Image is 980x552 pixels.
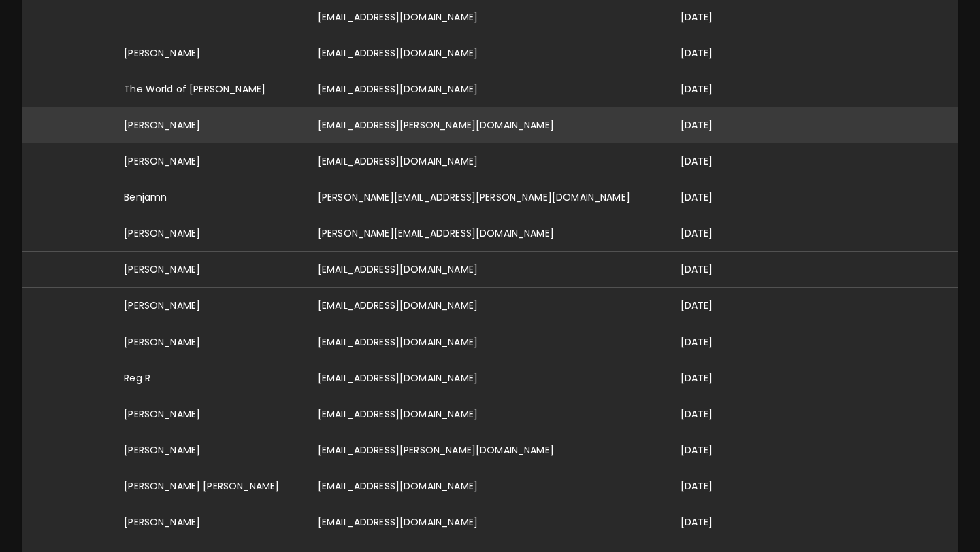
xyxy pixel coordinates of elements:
[670,35,751,71] td: [DATE]
[670,396,751,432] td: [DATE]
[113,288,307,324] td: [PERSON_NAME]
[670,215,751,252] td: [DATE]
[113,215,307,252] td: [PERSON_NAME]
[113,143,307,179] td: [PERSON_NAME]
[307,215,670,252] td: [PERSON_NAME][EMAIL_ADDRESS][DOMAIN_NAME]
[113,468,307,504] td: [PERSON_NAME] [PERSON_NAME]
[670,143,751,179] td: [DATE]
[307,396,670,432] td: [EMAIL_ADDRESS][DOMAIN_NAME]
[113,252,307,288] td: [PERSON_NAME]
[113,179,307,215] td: Benjamn
[307,35,670,71] td: [EMAIL_ADDRESS][DOMAIN_NAME]
[307,360,670,396] td: [EMAIL_ADDRESS][DOMAIN_NAME]
[670,288,751,324] td: [DATE]
[670,71,751,107] td: [DATE]
[307,179,670,215] td: [PERSON_NAME][EMAIL_ADDRESS][PERSON_NAME][DOMAIN_NAME]
[113,71,307,107] td: The World of [PERSON_NAME]
[307,432,670,468] td: [EMAIL_ADDRESS][PERSON_NAME][DOMAIN_NAME]
[670,324,751,360] td: [DATE]
[307,504,670,540] td: [EMAIL_ADDRESS][DOMAIN_NAME]
[670,432,751,468] td: [DATE]
[307,468,670,504] td: [EMAIL_ADDRESS][DOMAIN_NAME]
[670,252,751,288] td: [DATE]
[113,360,307,396] td: Reg R
[307,252,670,288] td: [EMAIL_ADDRESS][DOMAIN_NAME]
[670,504,751,540] td: [DATE]
[113,432,307,468] td: [PERSON_NAME]
[113,396,307,432] td: [PERSON_NAME]
[670,468,751,504] td: [DATE]
[670,360,751,396] td: [DATE]
[307,143,670,179] td: [EMAIL_ADDRESS][DOMAIN_NAME]
[113,35,307,71] td: [PERSON_NAME]
[670,179,751,215] td: [DATE]
[113,504,307,540] td: [PERSON_NAME]
[670,107,751,143] td: [DATE]
[113,107,307,143] td: [PERSON_NAME]
[307,324,670,360] td: [EMAIL_ADDRESS][DOMAIN_NAME]
[307,71,670,107] td: [EMAIL_ADDRESS][DOMAIN_NAME]
[307,288,670,324] td: [EMAIL_ADDRESS][DOMAIN_NAME]
[307,107,670,143] td: [EMAIL_ADDRESS][PERSON_NAME][DOMAIN_NAME]
[113,324,307,360] td: [PERSON_NAME]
